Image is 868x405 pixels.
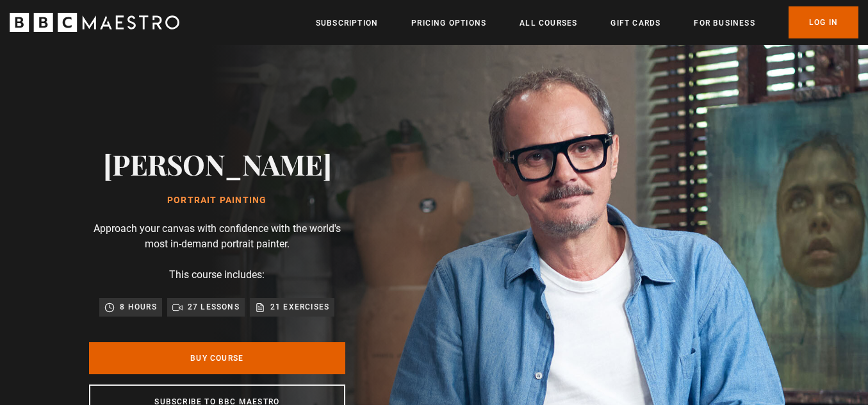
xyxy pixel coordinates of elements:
p: 21 exercises [270,301,329,313]
a: Gift Cards [610,17,660,29]
a: Buy Course [89,342,345,374]
a: For business [694,17,755,29]
a: Log In [789,6,858,38]
p: 27 lessons [188,301,240,313]
a: All Courses [520,17,577,29]
p: Approach your canvas with confidence with the world's most in-demand portrait painter. [89,221,345,252]
p: This course includes: [169,267,265,283]
a: Pricing Options [411,17,486,29]
h1: Portrait Painting [103,195,332,206]
svg: BBC Maestro [10,13,179,32]
h2: [PERSON_NAME] [103,147,332,180]
a: Subscription [316,17,378,29]
p: 8 hours [120,301,156,313]
nav: Primary [316,6,858,38]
